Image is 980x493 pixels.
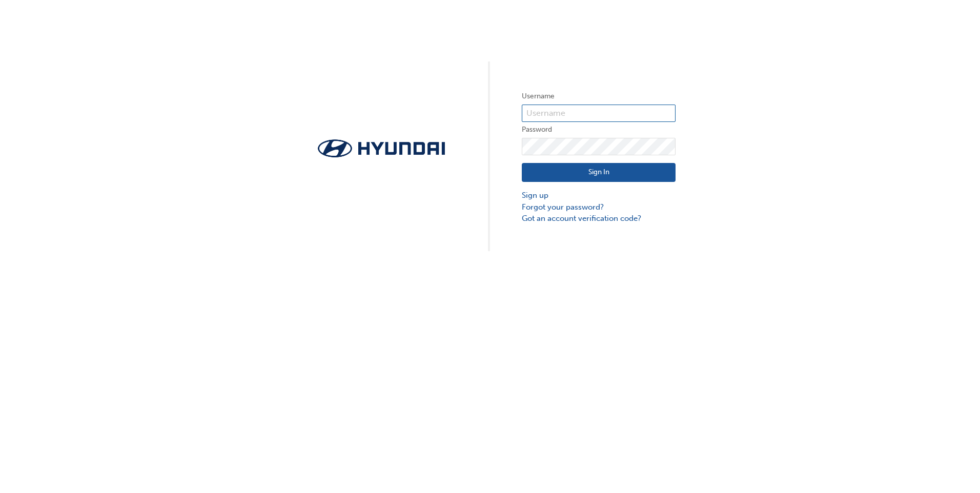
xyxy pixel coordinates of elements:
[522,213,676,224] a: Got an account verification code?
[522,90,676,102] label: Username
[522,163,676,182] button: Sign In
[522,124,676,136] label: Password
[522,105,676,122] input: Username
[522,190,676,201] a: Sign up
[304,136,458,160] img: Trak
[522,201,676,213] a: Forgot your password?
